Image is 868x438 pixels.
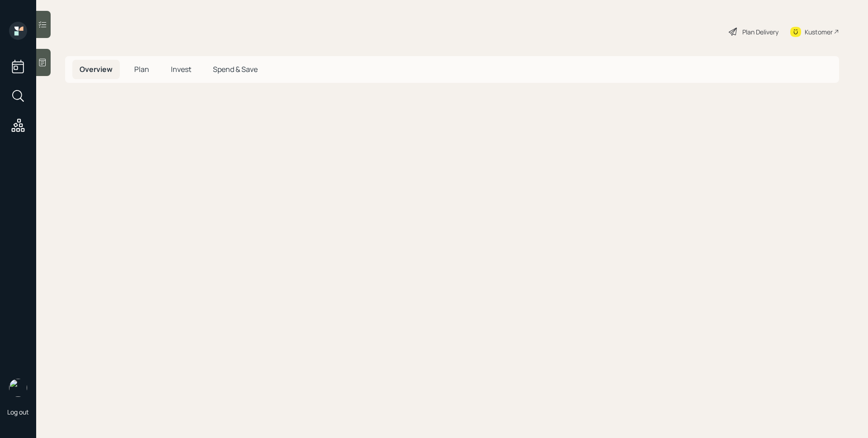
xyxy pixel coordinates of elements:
[805,27,833,37] div: Kustomer
[134,64,149,74] span: Plan
[7,408,29,416] div: Log out
[171,64,191,74] span: Invest
[742,27,778,37] div: Plan Delivery
[80,64,113,74] span: Overview
[9,379,27,397] img: james-distasi-headshot.png
[213,64,258,74] span: Spend & Save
